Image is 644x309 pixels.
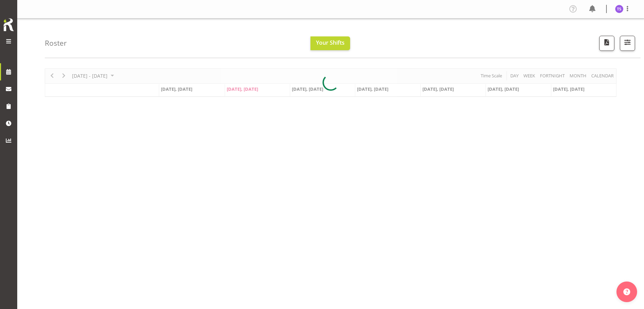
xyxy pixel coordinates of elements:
button: Filter Shifts [620,36,635,51]
h4: Roster [45,39,67,47]
button: Download a PDF of the roster according to the set date range. [599,36,614,51]
span: Your Shifts [316,39,345,46]
img: help-xxl-2.png [623,288,630,295]
img: theresa-smith5660.jpg [615,5,623,13]
button: Your Shifts [310,36,350,50]
img: Rosterit icon logo [2,17,16,32]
